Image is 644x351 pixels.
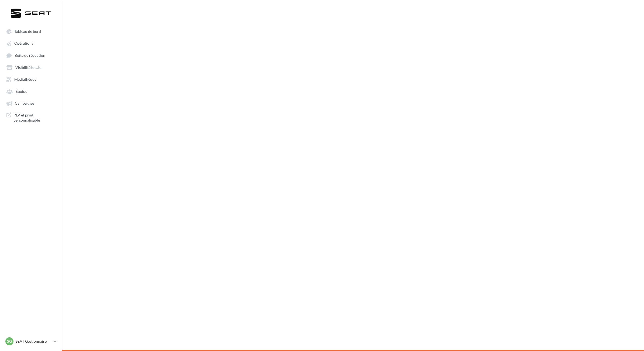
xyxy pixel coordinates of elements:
span: Opérations [14,41,33,46]
span: Visibilité locale [15,65,41,70]
span: Médiathèque [14,77,36,82]
span: Équipe [16,89,27,94]
a: PLV et print personnalisable [3,110,59,125]
a: Campagnes [3,98,59,108]
p: SEAT Gestionnaire [16,339,51,344]
span: PLV et print personnalisable [13,112,56,123]
span: Tableau de bord [15,29,41,34]
a: Visibilité locale [3,62,59,72]
a: Équipe [3,86,59,96]
span: Campagnes [15,101,34,106]
span: Boîte de réception [15,53,45,58]
a: Médiathèque [3,74,59,84]
a: Opérations [3,38,59,48]
a: Boîte de réception [3,50,59,60]
a: SG SEAT Gestionnaire [4,336,58,346]
a: Tableau de bord [3,26,59,36]
span: SG [7,339,12,344]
